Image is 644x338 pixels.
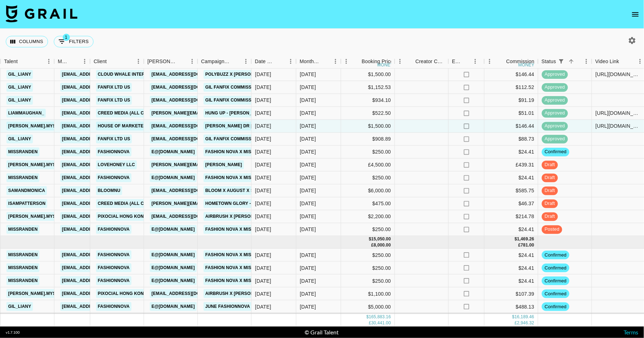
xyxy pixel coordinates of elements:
a: e@[DOMAIN_NAME] [150,173,197,182]
div: 02/06/2025 [255,303,271,310]
a: [EMAIL_ADDRESS][DOMAIN_NAME] [60,212,140,221]
div: Aug '25 [300,71,316,78]
a: [EMAIL_ADDRESS][DOMAIN_NAME] [150,122,230,131]
button: Sort [275,56,285,66]
div: Aug '25 [300,187,316,194]
a: isampatterson [6,199,47,208]
div: $ [367,314,369,320]
div: $250.00 [341,313,395,326]
a: missranden [6,173,39,182]
a: [EMAIL_ADDRESS][DOMAIN_NAME] [150,96,230,105]
a: FanFix Ltd US [96,83,132,92]
a: missranden [6,276,39,285]
div: Sep '25 [300,264,316,272]
div: Sep '25 [300,303,316,310]
a: Fashionnova [96,276,132,285]
div: $250.00 [341,249,395,262]
div: $1,500.00 [341,68,395,81]
span: draft [542,213,558,220]
button: Sort [566,56,576,66]
div: 11/08/2025 [255,213,271,220]
button: Sort [18,56,28,66]
div: 13/08/2025 [255,109,271,117]
div: $2,200.00 [341,210,395,223]
button: Menu [470,56,481,67]
div: $91.19 [485,94,538,107]
a: [EMAIL_ADDRESS][DOMAIN_NAME] [60,186,140,195]
a: e@[DOMAIN_NAME] [150,147,197,156]
div: $88.73 [485,133,538,146]
span: draft [542,187,558,194]
div: £ [515,320,517,326]
div: 04/08/2025 [255,135,271,142]
a: [PERSON_NAME].mysz [6,122,60,131]
div: £ [371,242,374,248]
div: $475.00 [341,197,395,210]
a: Bloomnu [96,186,122,195]
a: [EMAIL_ADDRESS][DOMAIN_NAME] [150,135,230,144]
div: Talent [4,55,18,69]
button: Menu [330,56,341,67]
div: 1,469.26 [517,236,534,242]
button: Sort [107,56,117,66]
span: confirmed [542,290,569,297]
div: Aug '25 [300,97,316,104]
a: Fashionnova [96,147,132,156]
a: Gil Fanfix Commission [204,96,261,105]
a: Hometown Glory - [PERSON_NAME] [204,199,291,208]
div: Status [542,55,556,69]
div: 15,050.00 [371,236,391,242]
div: $5,000.00 [341,300,395,313]
div: Expenses: Remove Commission? [448,55,484,69]
a: Fashionnova [96,173,132,182]
a: FanFix Ltd US [96,135,132,144]
div: $24.41 [485,146,538,159]
div: Expenses: Remove Commission? [452,55,462,69]
button: open drawer [628,7,643,22]
button: Show filters [556,56,566,66]
div: Booker [144,55,197,69]
button: Sort [69,56,79,66]
a: [EMAIL_ADDRESS][DOMAIN_NAME] [150,83,230,92]
a: [EMAIL_ADDRESS][DOMAIN_NAME] [150,70,230,79]
div: Aug '25 [300,161,316,168]
div: $250.00 [341,262,395,274]
div: Campaign (Type) [197,55,251,69]
div: Campaign (Type) [201,55,230,69]
button: Show filters [54,36,94,47]
div: https://www.instagram.com/p/DNoKqy8Ixva/?hl=en [596,109,642,117]
a: Lovehoney LLC [96,160,137,169]
button: Menu [43,56,54,67]
button: Sort [496,56,506,66]
span: confirmed [542,264,569,271]
div: $146.44 [485,68,538,81]
a: Hung Up - [PERSON_NAME] [204,109,268,118]
a: [EMAIL_ADDRESS][DOMAIN_NAME] [60,147,140,156]
a: [PERSON_NAME].mysz [6,160,60,169]
div: $46.37 [485,197,538,210]
button: Menu [187,56,197,67]
div: Date Created [251,55,296,69]
a: [EMAIL_ADDRESS][DOMAIN_NAME] [60,109,140,118]
span: posted [542,226,562,233]
div: Aug '25 [300,122,316,130]
div: 13/08/2025 [255,290,271,297]
div: 30/05/2025 [255,200,271,207]
a: Creed Media (All Campaigns) [96,109,171,118]
a: Fashion Nova X Missranden [204,250,275,259]
div: https://www.tiktok.com/@magda.mysz/video/7538465005667093782?_t=ZN-8ysFVEejWCM&_r=1 [596,122,642,130]
div: Client [90,55,144,69]
div: Aug '25 [300,148,316,155]
span: approved [542,71,568,78]
div: $908.89 [341,133,395,146]
div: $214.78 [485,210,538,223]
button: Sort [320,56,330,66]
span: approved [542,97,568,104]
a: Airbrush X [PERSON_NAME] August [204,212,292,221]
a: [PERSON_NAME][EMAIL_ADDRESS][DOMAIN_NAME] [150,199,267,208]
a: Creed Media (All Campaigns) [96,199,171,208]
div: 07/08/2025 [255,71,271,78]
div: Sep '25 [300,290,316,297]
a: Fashionnova [96,302,132,311]
div: Creator Commmission Override [415,55,445,69]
